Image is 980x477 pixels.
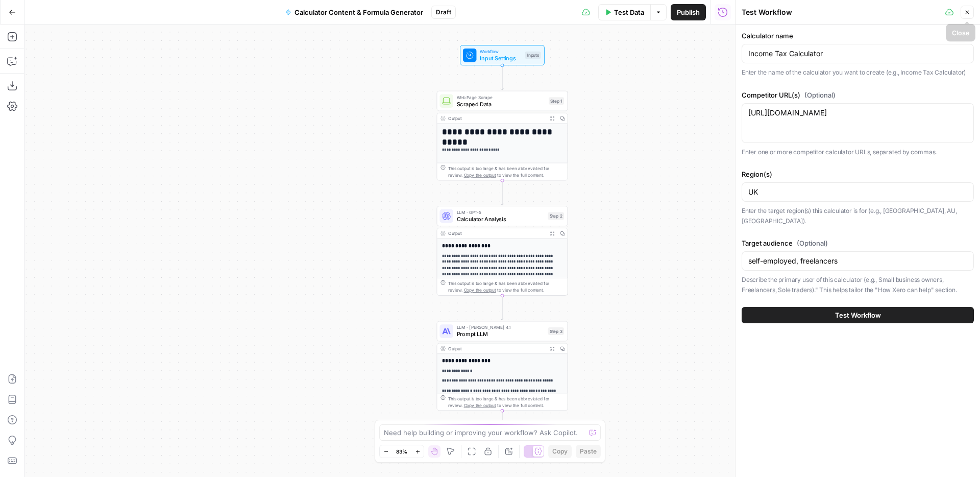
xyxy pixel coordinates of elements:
[671,4,706,20] button: Publish
[448,115,545,122] div: Output
[742,307,974,323] button: Test Workflow
[457,94,546,101] span: Web Page Scrape
[548,212,563,220] div: Step 2
[437,45,568,65] div: WorkflowInput SettingsInputs
[742,238,974,248] label: Target audience
[549,97,564,105] div: Step 1
[457,330,545,339] span: Prompt LLM
[436,8,451,17] span: Draft
[457,209,545,216] span: LLM · GPT-5
[501,65,504,90] g: Edge from start to step_1
[448,165,564,179] div: This output is too large & has been abbreviated for review. to view the full content.
[464,288,496,293] span: Copy the output
[804,90,836,100] span: (Optional)
[548,327,563,335] div: Step 3
[457,324,545,330] span: LLM · [PERSON_NAME] 4.1
[480,48,522,55] span: Workflow
[742,169,974,179] label: Region(s)
[396,447,407,456] span: 83%
[677,7,700,17] span: Publish
[742,67,974,78] p: Enter the name of the calculator you want to create (e.g., Income Tax Calculator)
[448,395,564,409] div: This output is too large & has been abbreviated for review. to view the full content.
[525,52,541,59] div: Inputs
[448,230,545,236] div: Output
[448,280,564,294] div: This output is too large & has been abbreviated for review. to view the full content.
[598,4,650,20] button: Test Data
[464,173,496,178] span: Copy the output
[742,206,974,226] p: Enter the target region(s) this calculator is for (e.g., [GEOGRAPHIC_DATA], AU, [GEOGRAPHIC_DATA]).
[580,447,597,456] span: Paste
[742,31,974,41] label: Calculator name
[457,215,545,224] span: Calculator Analysis
[464,402,496,408] span: Copy the output
[552,447,568,456] span: Copy
[480,54,522,63] span: Input Settings
[614,7,644,17] span: Test Data
[797,238,828,248] span: (Optional)
[835,310,881,320] span: Test Workflow
[742,147,974,157] p: Enter one or more competitor calculator URLs, separated by commas.
[742,275,974,295] p: Describe the primary user of this calculator (e.g., Small business owners, Freelancers, Sole trad...
[742,90,974,100] label: Competitor URL(s)
[295,7,423,17] span: Calculator Content & Formula Generator
[548,445,572,458] button: Copy
[279,4,429,20] button: Calculator Content & Formula Generator
[501,180,504,205] g: Edge from step_1 to step_2
[457,100,546,108] span: Scraped Data
[448,345,545,352] div: Output
[501,296,504,320] g: Edge from step_2 to step_3
[748,108,967,118] textarea: [URL][DOMAIN_NAME]
[576,445,601,458] button: Paste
